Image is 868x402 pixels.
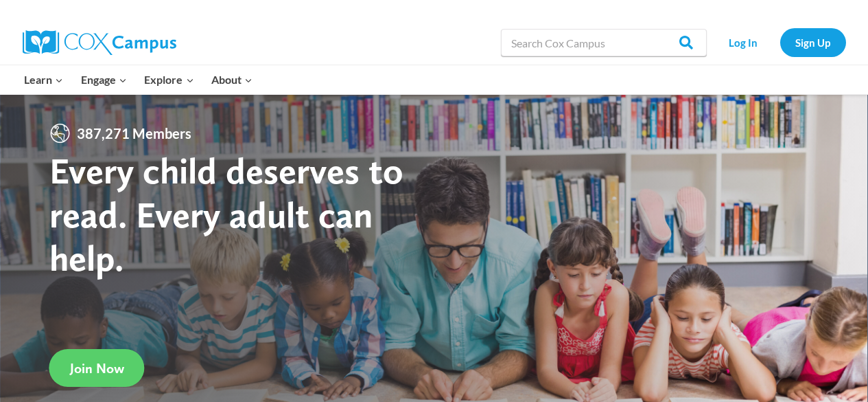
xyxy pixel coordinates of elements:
nav: Secondary Navigation [714,28,846,56]
span: About [211,71,253,89]
strong: Every child deserves to read. Every adult can help. [49,148,403,280]
img: Cox Campus [23,30,176,55]
span: Learn [24,71,63,89]
span: Join Now [70,360,124,377]
a: Join Now [49,349,145,387]
nav: Primary Navigation [16,65,261,94]
span: 387,271 Members [71,122,197,144]
a: Sign Up [780,28,846,56]
input: Search Cox Campus [501,29,707,56]
a: Log In [714,28,773,56]
span: Engage [81,71,127,89]
span: Explore [144,71,193,89]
